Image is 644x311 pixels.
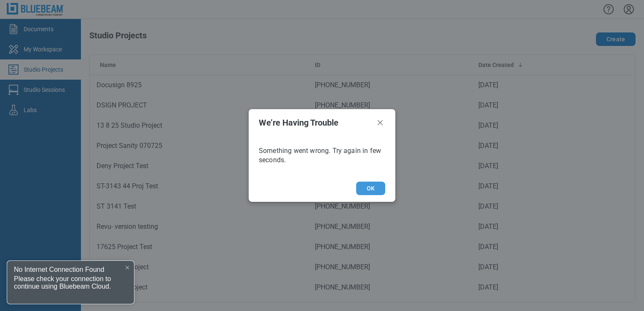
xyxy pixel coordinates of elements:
[259,146,385,165] div: Something went wrong. Try again in few seconds.
[375,118,385,128] button: Close
[259,118,372,127] h2: We’re Having Trouble
[14,264,104,273] div: No Internet Connection Found
[356,182,385,195] button: OK
[7,275,134,294] div: Please check your connection to continue using Bluebeam Cloud.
